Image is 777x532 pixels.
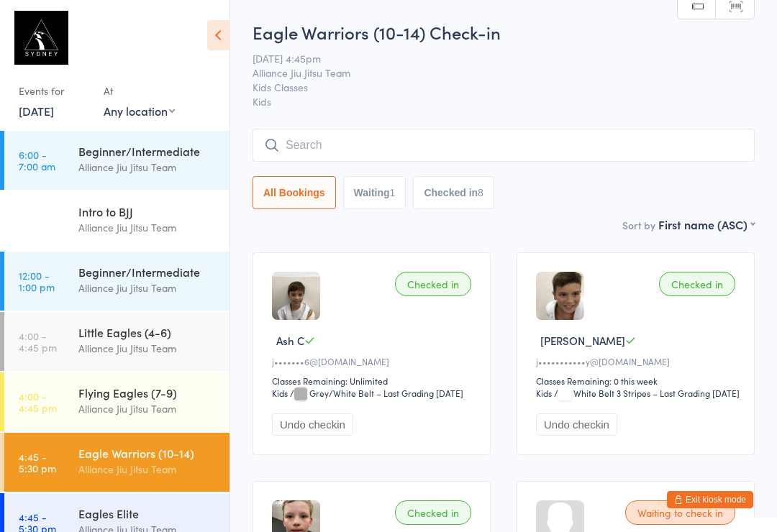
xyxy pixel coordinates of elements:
[343,176,406,209] button: Waiting1
[78,461,217,477] div: Alliance Jiu Jitsu Team
[78,445,217,461] div: Eagle Warriors (10-14)
[78,505,217,521] div: Eagles Elite
[19,103,54,119] a: [DATE]
[667,491,753,508] button: Exit kiosk mode
[622,218,655,232] label: Sort by
[104,79,175,103] div: At
[536,413,617,436] button: Undo checkin
[625,500,735,525] div: Waiting to check in
[272,413,353,436] button: Undo checkin
[19,330,57,353] time: 4:00 - 4:45 pm
[272,387,288,399] div: Kids
[272,355,476,367] div: j•••••••6@[DOMAIN_NAME]
[4,252,230,311] a: 12:00 -1:00 pmBeginner/IntermediateAlliance Jiu Jitsu Team
[390,187,396,198] div: 1
[395,500,471,525] div: Checked in
[253,176,336,209] button: All Bookings
[78,324,217,340] div: Little Eagles (4-6)
[276,333,304,348] span: Ash C
[272,375,476,387] div: Classes Remaining: Unlimited
[253,20,755,44] h2: Eagle Warriors (10-14) Check-in
[4,131,230,190] a: 6:00 -7:00 amBeginner/IntermediateAlliance Jiu Jitsu Team
[395,272,471,296] div: Checked in
[14,11,68,65] img: Alliance Sydney
[78,143,217,159] div: Beginner/Intermediate
[19,209,60,232] time: 12:00 - 12:45 pm
[536,272,584,320] img: image1744353458.png
[78,264,217,280] div: Beginner/Intermediate
[253,80,732,94] span: Kids Classes
[253,65,732,80] span: Alliance Jiu Jitsu Team
[78,203,217,219] div: Intro to BJJ
[19,270,55,293] time: 12:00 - 1:00 pm
[4,433,230,492] a: 4:45 -5:30 pmEagle Warriors (10-14)Alliance Jiu Jitsu Team
[78,219,217,236] div: Alliance Jiu Jitsu Team
[19,149,55,172] time: 6:00 - 7:00 am
[4,372,230,431] a: 4:00 -4:45 pmFlying Eagles (7-9)Alliance Jiu Jitsu Team
[554,387,740,399] span: / White Belt 3 Stripes – Last Grading [DATE]
[272,272,320,320] img: image1717485575.png
[253,94,755,109] span: Kids
[536,387,552,399] div: Kids
[658,216,755,232] div: First name (ASC)
[290,387,463,399] span: / Grey/White Belt – Last Grading [DATE]
[659,272,735,296] div: Checked in
[4,312,230,371] a: 4:00 -4:45 pmLittle Eagles (4-6)Alliance Jiu Jitsu Team
[19,79,89,103] div: Events for
[536,355,740,367] div: j•••••••••••y@[DOMAIN_NAME]
[253,129,755,162] input: Search
[78,385,217,400] div: Flying Eagles (7-9)
[78,280,217,296] div: Alliance Jiu Jitsu Team
[536,375,740,387] div: Classes Remaining: 0 this week
[19,451,56,474] time: 4:45 - 5:30 pm
[478,187,483,198] div: 8
[78,400,217,417] div: Alliance Jiu Jitsu Team
[19,390,57,413] time: 4:00 - 4:45 pm
[78,340,217,357] div: Alliance Jiu Jitsu Team
[253,51,732,65] span: [DATE] 4:45pm
[78,159,217,175] div: Alliance Jiu Jitsu Team
[413,176,494,209] button: Checked in8
[4,191,230,250] a: 12:00 -12:45 pmIntro to BJJAlliance Jiu Jitsu Team
[104,103,175,119] div: Any location
[540,333,625,348] span: [PERSON_NAME]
